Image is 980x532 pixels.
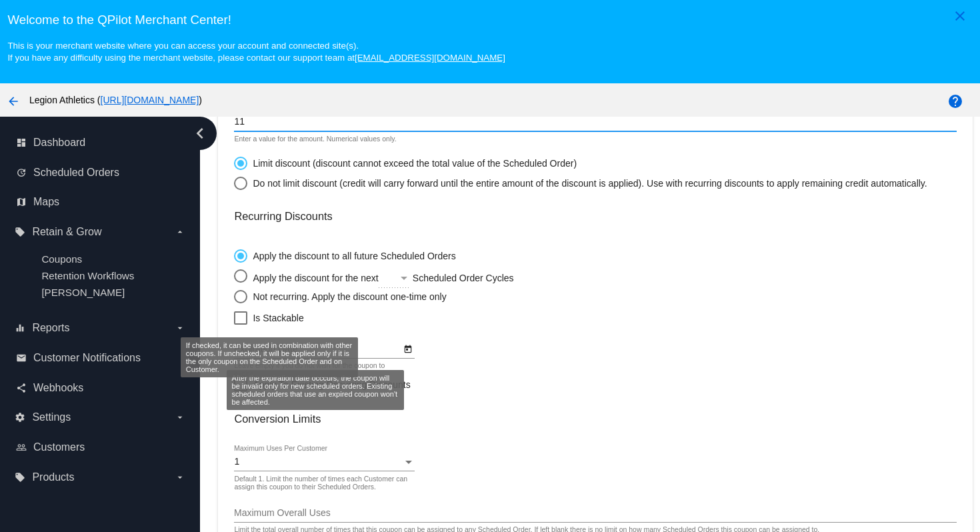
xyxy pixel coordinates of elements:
[401,341,415,355] button: Open calendar
[7,13,972,27] h3: Welcome to the QPilot Merchant Center!
[253,310,303,326] span: Is Stackable
[234,362,407,378] div: Leave empty if you do not wish for the coupon to expire.
[41,287,125,298] a: [PERSON_NAME]
[33,382,83,394] span: Webhooks
[33,441,85,453] span: Customers
[16,377,185,399] a: share Webhooks
[32,411,71,423] span: Settings
[234,475,407,491] div: Default 1. Limit the number of times each Customer can assign this coupon to their Scheduled Orders.
[101,95,199,105] a: [URL][DOMAIN_NAME]
[175,472,185,483] i: arrow_drop_down
[947,93,963,109] mat-icon: help
[16,197,27,207] i: map
[175,412,185,423] i: arrow_drop_down
[33,137,85,149] span: Dashboard
[41,253,82,265] a: Coupons
[7,41,505,63] small: This is your merchant website where you can access your account and connected site(s). If you hav...
[16,383,27,393] i: share
[32,322,69,334] span: Reports
[234,344,401,355] input: Expiration Date
[247,269,602,283] div: Apply the discount for the next Scheduled Order Cycles
[33,196,59,208] span: Maps
[234,456,239,467] span: 1
[952,8,968,24] mat-icon: close
[32,226,101,238] span: Retain & Grow
[15,227,25,237] i: local_offer
[234,243,602,303] mat-radio-group: Select an option
[15,323,25,333] i: equalizer
[234,135,396,143] div: Enter a value for the amount. Numerical values only.
[32,471,74,483] span: Products
[16,132,185,153] a: dashboard Dashboard
[234,508,956,519] input: Maximum Overall Uses
[5,93,21,109] mat-icon: arrow_back
[29,95,202,105] span: Legion Athletics ( )
[33,167,119,179] span: Scheduled Orders
[247,178,927,189] div: Do not limit discount (credit will carry forward until the entire amount of the discount is appli...
[234,150,927,190] mat-radio-group: Select an option
[41,270,134,281] a: Retention Workflows
[16,442,27,453] i: people_outline
[234,413,956,425] h3: Conversion Limits
[253,377,410,393] span: Apply To Existing Recurring Discounts
[175,227,185,237] i: arrow_drop_down
[33,352,141,364] span: Customer Notifications
[15,412,25,423] i: settings
[16,353,27,363] i: email
[247,291,446,302] div: Not recurring. Apply the discount one-time only
[234,117,956,127] input: Coupon Amount
[189,123,211,144] i: chevron_left
[16,347,185,369] a: email Customer Notifications
[16,137,27,148] i: dashboard
[16,437,185,458] a: people_outline Customers
[247,251,455,261] div: Apply the discount to all future Scheduled Orders
[175,323,185,333] i: arrow_drop_down
[16,167,27,178] i: update
[247,158,577,169] div: Limit discount (discount cannot exceed the total value of the Scheduled Order)
[234,210,956,223] h3: Recurring Discounts
[355,53,505,63] a: [EMAIL_ADDRESS][DOMAIN_NAME]
[16,191,185,213] a: map Maps
[15,472,25,483] i: local_offer
[16,162,185,183] a: update Scheduled Orders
